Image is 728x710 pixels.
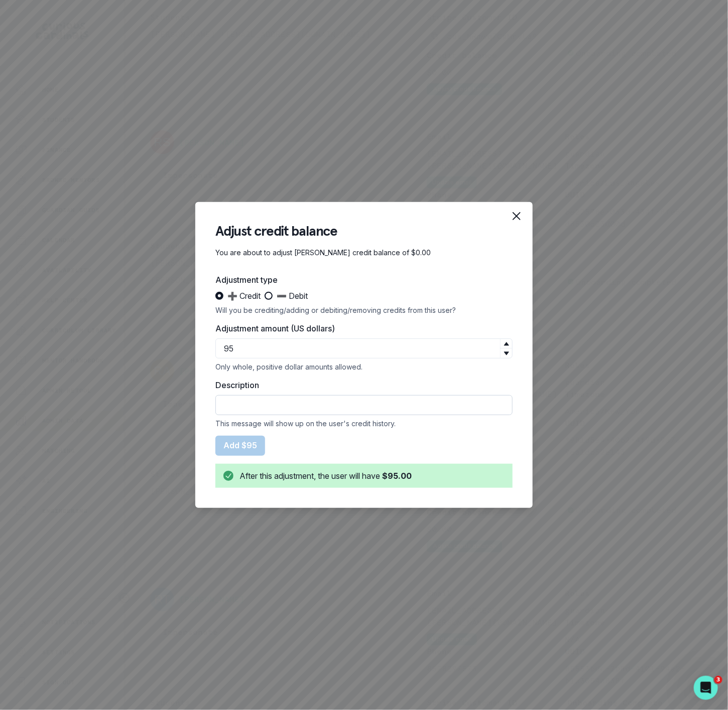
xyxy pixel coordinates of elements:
[382,471,412,481] b: $95.00
[215,363,513,371] div: Only whole, positive dollar amounts allowed.
[215,379,507,391] label: Description
[227,290,261,302] span: ➕ Credit
[507,206,527,226] button: Close
[714,676,722,684] span: 3
[694,676,718,700] iframe: Intercom live chat
[239,470,412,482] div: After this adjustment, the user will have
[277,290,308,302] span: ➖ Debit
[215,274,507,286] label: Adjustment type
[215,419,513,428] div: This message will show up on the user's credit history.
[215,436,265,456] button: Add $95
[215,222,513,240] header: Adjust credit balance
[215,306,513,314] div: Will you be crediting/adding or debiting/removing credits from this user?
[215,322,507,334] label: Adjustment amount (US dollars)
[215,248,513,258] p: You are about to adjust [PERSON_NAME] credit balance of $0.00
